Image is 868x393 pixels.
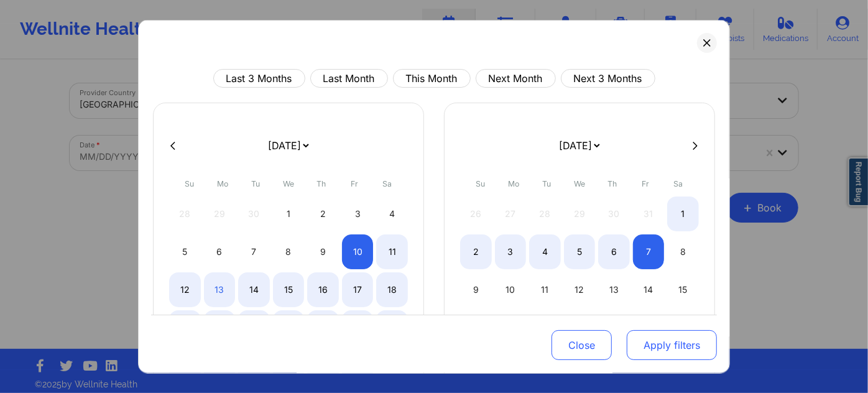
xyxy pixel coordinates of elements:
[273,234,305,269] div: Wed Oct 08 2025
[307,272,339,307] div: Thu Oct 16 2025
[273,196,305,231] div: Wed Oct 01 2025
[310,69,388,88] button: Last Month
[561,69,655,88] button: Next 3 Months
[273,272,305,307] div: Wed Oct 15 2025
[238,272,270,307] div: Tue Oct 14 2025
[564,234,596,269] div: Wed Nov 05 2025
[273,310,305,345] div: Wed Oct 22 2025
[460,272,492,307] div: Sun Nov 09 2025
[376,310,408,345] div: Sat Oct 25 2025
[342,272,374,307] div: Fri Oct 17 2025
[342,234,374,269] div: Fri Oct 10 2025
[185,179,195,188] abbr: Sunday
[283,179,294,188] abbr: Wednesday
[383,179,392,188] abbr: Saturday
[204,310,236,345] div: Mon Oct 20 2025
[204,272,236,307] div: Mon Oct 13 2025
[238,310,270,345] div: Tue Oct 21 2025
[495,234,527,269] div: Mon Nov 03 2025
[667,234,699,269] div: Sat Nov 08 2025
[476,179,486,188] abbr: Sunday
[307,234,339,269] div: Thu Oct 09 2025
[674,179,683,188] abbr: Saturday
[529,310,561,345] div: Tue Nov 18 2025
[213,69,305,88] button: Last 3 Months
[342,196,374,231] div: Fri Oct 03 2025
[598,272,630,307] div: Thu Nov 13 2025
[376,272,408,307] div: Sat Oct 18 2025
[633,234,665,269] div: Fri Nov 07 2025
[169,272,201,307] div: Sun Oct 12 2025
[552,330,612,360] button: Close
[495,310,527,345] div: Mon Nov 17 2025
[529,272,561,307] div: Tue Nov 11 2025
[376,196,408,231] div: Sat Oct 04 2025
[598,310,630,345] div: Thu Nov 20 2025
[564,272,596,307] div: Wed Nov 12 2025
[317,179,326,188] abbr: Thursday
[238,234,270,269] div: Tue Oct 07 2025
[633,272,665,307] div: Fri Nov 14 2025
[217,179,228,188] abbr: Monday
[608,179,617,188] abbr: Thursday
[667,272,699,307] div: Sat Nov 15 2025
[251,179,260,188] abbr: Tuesday
[393,69,471,88] button: This Month
[169,310,201,345] div: Sun Oct 19 2025
[342,310,374,345] div: Fri Oct 24 2025
[307,310,339,345] div: Thu Oct 23 2025
[627,330,717,360] button: Apply filters
[633,310,665,345] div: Fri Nov 21 2025
[376,234,408,269] div: Sat Oct 11 2025
[574,179,585,188] abbr: Wednesday
[460,234,492,269] div: Sun Nov 02 2025
[495,272,527,307] div: Mon Nov 10 2025
[476,69,556,88] button: Next Month
[542,179,551,188] abbr: Tuesday
[169,234,201,269] div: Sun Oct 05 2025
[351,179,358,188] abbr: Friday
[529,234,561,269] div: Tue Nov 04 2025
[508,179,519,188] abbr: Monday
[460,310,492,345] div: Sun Nov 16 2025
[667,196,699,231] div: Sat Nov 01 2025
[307,196,339,231] div: Thu Oct 02 2025
[642,179,649,188] abbr: Friday
[667,310,699,345] div: Sat Nov 22 2025
[598,234,630,269] div: Thu Nov 06 2025
[204,234,236,269] div: Mon Oct 06 2025
[564,310,596,345] div: Wed Nov 19 2025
